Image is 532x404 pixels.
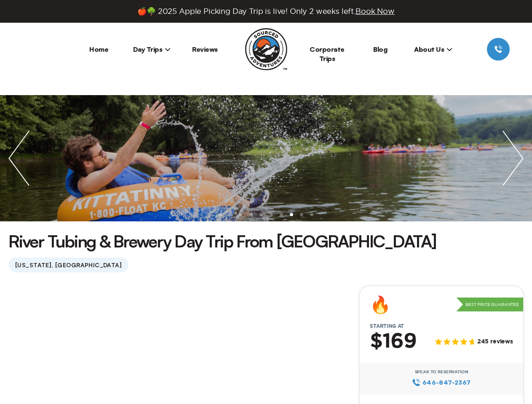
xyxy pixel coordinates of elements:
li: slide item 1 [219,213,222,216]
a: Corporate Trips [310,45,345,63]
li: slide item 5 [259,213,263,216]
a: Reviews [192,45,218,53]
div: 🔥 [370,296,391,313]
li: slide item 9 [300,213,303,216]
span: 646‍-847‍-2367 [422,378,471,387]
p: Best Price Guarantee [456,298,523,312]
span: About Us [414,45,452,53]
li: slide item 10 [310,213,313,216]
span: Speak to Reservation [415,369,468,375]
li: slide item 4 [249,213,253,216]
a: Home [89,45,108,53]
li: slide item 2 [229,213,233,216]
img: Sourced Adventures company logo [245,28,287,70]
h2: $169 [370,331,417,353]
span: Book Now [356,7,395,15]
a: 646‍-847‍-2367 [412,378,471,387]
a: Blog [373,45,387,53]
span: 245 reviews [477,338,513,346]
span: 🍎🌳 2025 Apple Picking Day Trip is live! Only 2 weeks left. [137,7,394,16]
img: next slide / item [494,95,532,221]
span: Starting at [360,323,414,329]
li: slide item 8 [290,213,293,216]
h1: River Tubing & Brewery Day Trip From [GEOGRAPHIC_DATA] [8,230,436,252]
li: slide item 6 [270,213,273,216]
li: slide item 7 [280,213,283,216]
span: Day Trips [133,45,171,53]
span: [US_STATE], [GEOGRAPHIC_DATA] [8,258,128,272]
li: slide item 3 [239,213,243,216]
